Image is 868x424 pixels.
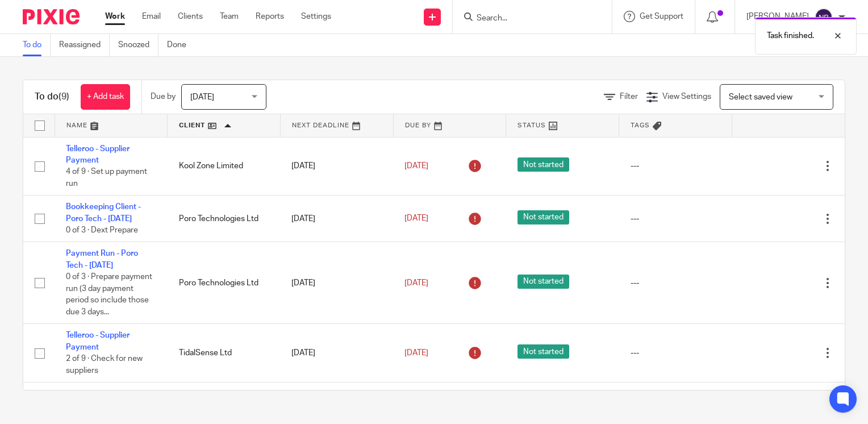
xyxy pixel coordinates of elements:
[151,91,176,102] p: Due by
[66,331,130,351] a: Telleroo - Supplier Payment
[168,324,281,383] td: TidalSense Ltd
[168,196,281,242] td: Poro Technologies Ltd
[301,11,331,22] a: Settings
[178,11,203,22] a: Clients
[256,11,284,22] a: Reports
[142,11,161,22] a: Email
[280,196,393,242] td: [DATE]
[404,279,428,287] span: [DATE]
[23,34,51,56] a: To do
[518,210,569,225] span: Not started
[168,242,281,324] td: Poro Technologies Ltd
[280,324,393,383] td: [DATE]
[729,93,792,101] span: Select saved view
[518,275,569,289] span: Not started
[66,203,141,222] a: Bookkeeping Client - Poro Tech - [DATE]
[518,157,569,172] span: Not started
[815,8,833,26] img: svg%3E
[66,145,130,164] a: Telleroo - Supplier Payment
[631,277,721,289] div: ---
[404,162,428,170] span: [DATE]
[81,84,130,110] a: + Add task
[220,11,239,22] a: Team
[167,34,195,56] a: Done
[404,215,428,223] span: [DATE]
[168,137,281,196] td: Kool Zone Limited
[66,168,147,188] span: 4 of 9 · Set up payment run
[631,213,721,225] div: ---
[662,93,711,101] span: View Settings
[66,250,138,269] a: Payment Run - Poro Tech - [DATE]
[280,137,393,196] td: [DATE]
[66,273,152,316] span: 0 of 3 · Prepare payment run (3 day payment period so include those due 3 days...
[23,9,80,24] img: Pixie
[404,349,428,357] span: [DATE]
[118,34,158,56] a: Snoozed
[631,160,721,172] div: ---
[190,93,214,101] span: [DATE]
[631,347,721,359] div: ---
[518,344,569,359] span: Not started
[767,30,814,41] p: Task finished.
[280,242,393,324] td: [DATE]
[59,92,69,101] span: (9)
[59,34,110,56] a: Reassigned
[105,11,125,22] a: Work
[66,226,138,234] span: 0 of 3 · Dext Prepare
[66,355,143,375] span: 2 of 9 · Check for new suppliers
[620,93,638,101] span: Filter
[631,122,650,128] span: Tags
[35,91,69,103] h1: To do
